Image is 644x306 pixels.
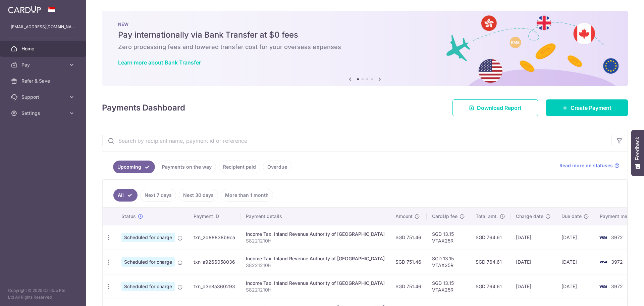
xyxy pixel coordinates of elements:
p: [EMAIL_ADDRESS][DOMAIN_NAME] [11,24,75,30]
td: SGD 751.46 [390,250,427,274]
a: Next 7 days [140,189,176,202]
th: Payment details [240,208,390,225]
td: txn_d3e8a360293 [188,274,240,299]
td: SGD 751.46 [390,225,427,250]
span: Scheduled for charge [121,233,175,242]
a: Overdue [263,161,291,173]
td: [DATE] [556,250,594,274]
p: S8221210H [246,262,385,269]
p: S8221210H [246,237,385,244]
a: Upcoming [113,161,155,173]
span: 3972 [611,283,623,289]
p: NEW [118,21,612,27]
span: Create Payment [571,104,611,112]
span: Scheduled for charge [121,257,175,267]
span: Pay [21,61,66,68]
td: SGD 751.46 [390,274,427,299]
td: [DATE] [556,274,594,299]
td: SGD 13.15 VTAX25R [427,274,470,299]
button: Feedback - Show survey [631,130,644,176]
td: txn_a9266058036 [188,250,240,274]
td: SGD 764.61 [470,225,511,250]
a: Next 30 days [179,189,218,202]
a: Create Payment [546,99,628,116]
td: SGD 13.15 VTAX25R [427,250,470,274]
td: SGD 13.15 VTAX25R [427,225,470,250]
a: More than 1 month [221,189,273,202]
td: [DATE] [511,250,556,274]
input: Search by recipient name, payment id or reference [102,130,611,151]
span: Support [21,94,66,100]
span: CardUp fee [432,213,458,220]
span: Due date [561,213,582,220]
a: Payments on the way [158,161,216,173]
span: 3972 [611,234,623,240]
span: 3972 [611,259,623,265]
p: S8221210H [246,287,385,293]
a: All [113,189,138,202]
td: SGD 764.61 [470,274,511,299]
span: Total amt. [476,213,498,220]
div: Income Tax. Inland Revenue Authority of [GEOGRAPHIC_DATA] [246,280,385,287]
img: Bank Card [596,258,610,266]
h5: Pay internationally via Bank Transfer at $0 fees [118,30,612,40]
span: Status [121,213,136,220]
h6: Zero processing fees and lowered transfer cost for your overseas expenses [118,43,612,51]
span: Charge date [516,213,543,220]
span: Scheduled for charge [121,282,175,291]
td: SGD 764.61 [470,250,511,274]
td: [DATE] [511,225,556,250]
span: Refer & Save [21,78,66,84]
div: Income Tax. Inland Revenue Authority of [GEOGRAPHIC_DATA] [246,255,385,262]
a: Download Report [452,99,538,116]
span: Settings [21,110,66,117]
a: Read more on statuses [559,162,620,169]
img: CardUp [8,5,41,13]
td: [DATE] [511,274,556,299]
th: Payment ID [188,208,240,225]
span: Amount [395,213,413,220]
td: [DATE] [556,225,594,250]
td: txn_2d88838b9ca [188,225,240,250]
div: Income Tax. Inland Revenue Authority of [GEOGRAPHIC_DATA] [246,231,385,237]
h4: Payments Dashboard [102,102,185,114]
img: Bank Card [596,282,610,291]
span: Home [21,45,66,52]
a: Learn more about Bank Transfer [118,59,201,66]
span: Read more on statuses [559,162,613,169]
a: Recipient paid [219,161,260,173]
img: Bank Card [596,233,610,242]
span: Download Report [477,104,522,112]
img: Bank transfer banner [102,11,628,86]
span: Feedback [635,137,641,160]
